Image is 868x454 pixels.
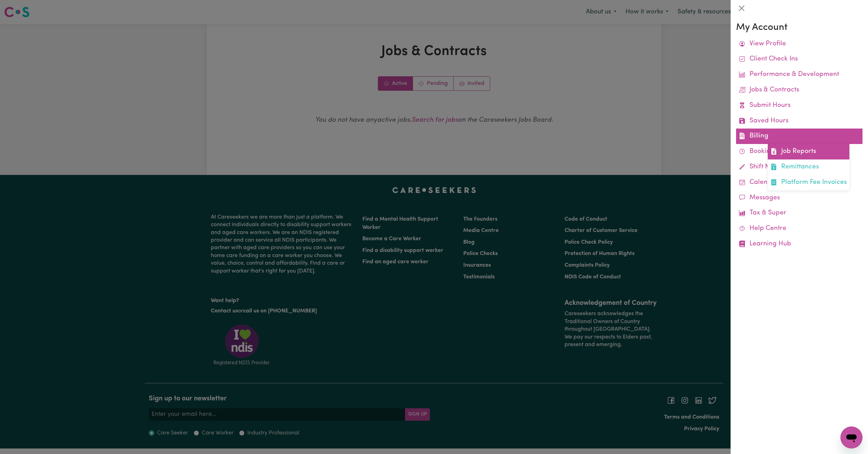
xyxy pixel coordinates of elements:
iframe: Button to launch messaging window, conversation in progress [840,427,862,449]
a: Bookings [736,144,862,159]
a: Remittances [768,159,849,175]
h3: My Account [736,22,862,34]
a: Platform Fee Invoices [768,175,849,190]
a: Performance & Development [736,67,862,82]
a: Shift Notes [736,159,862,175]
a: Saved Hours [736,113,862,129]
a: Learning Hub [736,236,862,252]
a: Messages [736,190,862,206]
a: View Profile [736,36,862,52]
a: Jobs & Contracts [736,82,862,98]
a: Calendar [736,175,862,190]
a: Client Check Ins [736,52,862,67]
a: BillingJob ReportsRemittancesPlatform Fee Invoices [736,129,862,144]
a: Submit Hours [736,98,862,113]
a: Help Centre [736,221,862,236]
a: Tax & Super [736,206,862,221]
button: Close [736,3,747,14]
a: Job Reports [768,144,849,159]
